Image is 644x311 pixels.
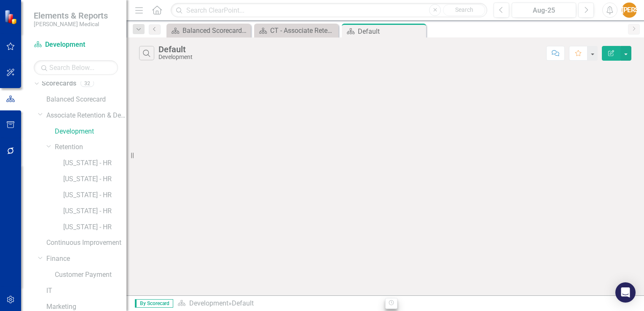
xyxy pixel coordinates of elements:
a: Balanced Scorecard Welcome Page [169,25,249,36]
a: [US_STATE] - HR [63,174,126,184]
a: Customer Payment [55,270,126,280]
a: Continuous Improvement [46,238,126,248]
input: Search ClearPoint... [171,3,487,18]
a: [US_STATE] - HR [63,158,126,168]
span: Search [455,6,473,13]
button: [PERSON_NAME] [622,3,637,18]
div: Balanced Scorecard Welcome Page [182,25,249,36]
a: CT - Associate Retention [256,25,336,36]
div: Default [158,45,193,54]
span: Elements & Reports [34,11,108,21]
a: Balanced Scorecard [46,95,126,105]
div: Aug-25 [515,5,573,16]
input: Search Below... [34,60,118,75]
a: Associate Retention & Development [46,111,126,121]
div: 32 [80,80,94,87]
a: [US_STATE] - HR [63,223,126,232]
button: Aug-25 [512,3,576,18]
div: Open Intercom Messenger [615,282,636,303]
div: » [177,299,379,308]
span: By Scorecard [135,299,173,308]
a: Development [55,127,126,137]
a: [US_STATE] - HR [63,190,126,200]
a: IT [46,286,126,296]
small: [PERSON_NAME] Medical [34,21,108,27]
a: Retention [55,142,126,152]
img: ClearPoint Strategy [4,9,19,24]
a: Finance [46,254,126,264]
a: Development [34,40,118,50]
a: Development [189,299,228,307]
div: Default [358,26,424,37]
button: Search [443,4,485,16]
div: Default [232,299,254,307]
div: Development [158,54,193,60]
a: Scorecards [42,79,76,88]
a: [US_STATE] - HR [63,206,126,216]
div: CT - Associate Retention [270,25,336,36]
